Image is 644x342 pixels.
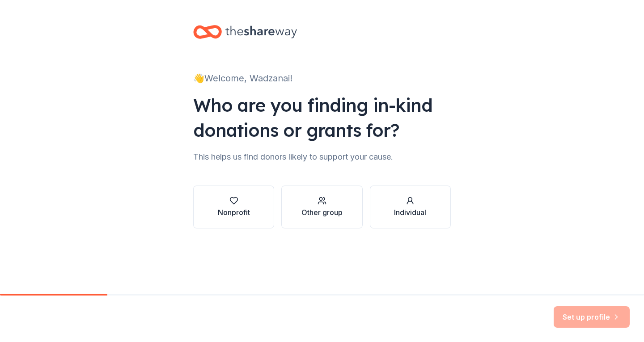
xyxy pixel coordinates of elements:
[218,207,250,218] div: Nonprofit
[370,186,451,228] button: Individual
[394,207,426,218] div: Individual
[193,150,451,164] div: This helps us find donors likely to support your cause.
[301,207,343,218] div: Other group
[193,186,274,228] button: Nonprofit
[193,93,451,143] div: Who are you finding in-kind donations or grants for?
[281,186,362,228] button: Other group
[193,71,451,85] div: 👋 Welcome, Wadzanai!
